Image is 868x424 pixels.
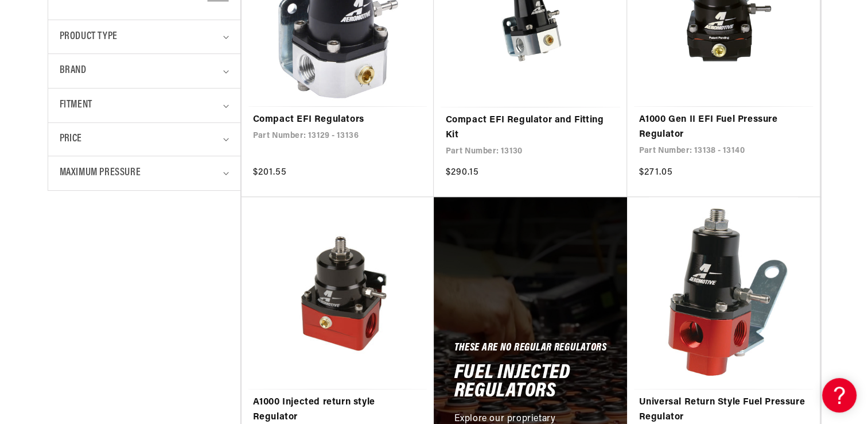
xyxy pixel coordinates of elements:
span: Product type [60,29,118,45]
h2: Fuel Injected Regulators [454,364,607,400]
summary: Fitment (0 selected) [60,88,229,122]
summary: Price [60,123,229,156]
summary: Product type (0 selected) [60,20,229,54]
a: A1000 Gen II EFI Fuel Pressure Regulator [639,113,808,142]
span: Price [60,132,82,147]
summary: Maximum Pressure (0 selected) [60,156,229,190]
summary: Brand (0 selected) [60,54,229,88]
a: Compact EFI Regulators [253,113,423,128]
span: Brand [60,63,87,79]
span: Maximum Pressure [60,165,141,182]
a: Compact EFI Regulator and Fitting Kit [445,113,616,142]
h5: These Are No Regular Regulators [454,344,606,353]
span: Fitment [60,97,92,114]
